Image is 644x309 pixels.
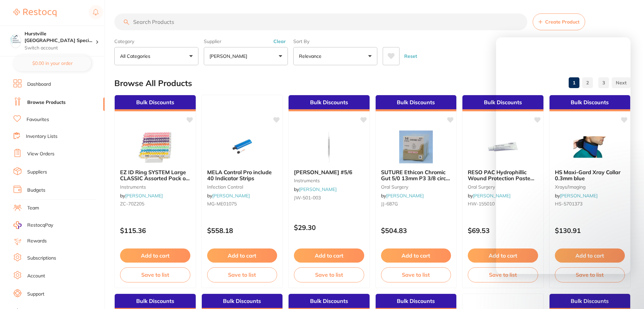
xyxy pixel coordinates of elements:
[294,169,364,175] b: CURETTE Gracey #5/6
[27,151,54,157] a: View Orders
[114,79,192,88] h2: Browse All Products
[207,193,250,199] span: by
[13,221,53,229] a: RestocqPay
[10,34,21,45] img: Hurstville Sydney Specialist Periodontics
[294,186,337,192] span: by
[294,178,364,183] small: instruments
[13,221,22,229] img: RestocqPay
[293,38,377,44] label: Sort By
[394,130,438,164] img: SUTURE Ethicon Chromic Gut 5/0 13mm P3 3/8 circ rev cut x 12
[294,169,352,176] span: [PERSON_NAME] #5/6
[220,130,264,164] img: MELA Control Pro include 40 Indicator Strips
[133,130,177,164] img: EZ ID Ring SYSTEM Large CLASSIC Assorted Pack of 200
[114,38,198,44] label: Category
[386,193,424,199] a: [PERSON_NAME]
[468,193,510,199] span: by
[27,169,47,176] a: Suppliers
[381,227,451,234] p: $504.83
[293,47,377,65] button: Relevance
[27,273,45,279] a: Account
[27,81,51,88] a: Dashboard
[204,47,288,65] button: [PERSON_NAME]
[120,248,190,263] button: Add to cart
[114,47,198,65] button: All Categories
[27,238,47,244] a: Rewards
[204,38,288,44] label: Supplier
[207,169,272,182] span: MELA Control Pro include 40 Indicator Strips
[381,184,451,190] small: oral surgery
[462,95,543,111] div: Bulk Discounts
[381,248,451,263] button: Add to cart
[27,116,49,123] a: Favourites
[13,55,91,71] button: $0.00 in your order
[614,279,631,296] iframe: Intercom live chat
[27,99,66,106] a: Browse Products
[27,187,45,194] a: Budgets
[27,205,39,211] a: Team
[533,13,585,30] button: Create Product
[207,201,237,207] span: MG-ME01075
[120,184,190,190] small: instruments
[468,169,534,188] span: RESO PAC Hydrophillic Wound Protection Paste 25g Tube
[381,267,451,282] button: Save to list
[294,267,364,282] button: Save to list
[120,201,144,207] span: ZC-70Z205
[481,130,525,164] img: RESO PAC Hydrophillic Wound Protection Paste 25g Tube
[120,169,190,188] span: EZ ID Ring SYSTEM Large CLASSIC Assorted Pack of 200
[212,193,250,199] a: [PERSON_NAME]
[468,184,538,190] small: oral surgery
[207,184,277,190] small: infection control
[13,5,56,21] a: Restocq Logo
[210,53,250,60] p: [PERSON_NAME]
[25,45,96,51] p: Switch account
[115,95,196,111] div: Bulk Discounts
[376,95,457,111] div: Bulk Discounts
[555,267,625,282] button: Save to list
[289,95,370,111] div: Bulk Discounts
[402,47,419,65] button: Reset
[25,31,96,44] h4: Hurstville Sydney Specialist Periodontics
[468,201,495,207] span: HW-155010
[545,19,579,25] span: Create Product
[120,169,190,182] b: EZ ID Ring SYSTEM Large CLASSIC Assorted Pack of 200
[27,255,56,262] a: Subscriptions
[307,130,351,164] img: CURETTE Gracey #5/6
[120,193,163,199] span: by
[207,227,277,234] p: $558.18
[381,201,398,207] span: JJ-687G
[207,267,277,282] button: Save to list
[468,227,538,234] p: $69.53
[13,9,56,17] img: Restocq Logo
[299,53,324,60] p: Relevance
[120,227,190,234] p: $115.36
[120,53,153,60] p: All Categories
[207,248,277,263] button: Add to cart
[468,248,538,263] button: Add to cart
[468,267,538,282] button: Save to list
[299,186,337,192] a: [PERSON_NAME]
[294,224,364,231] p: $29.30
[473,193,510,199] a: [PERSON_NAME]
[294,195,321,201] span: JW-501-003
[26,133,58,140] a: Inventory Lists
[496,37,631,274] iframe: Intercom live chat
[381,193,424,199] span: by
[381,169,450,188] span: SUTURE Ethicon Chromic Gut 5/0 13mm P3 3/8 circ rev cut x 12
[27,222,53,229] span: RestocqPay
[120,267,190,282] button: Save to list
[27,291,44,298] a: Support
[207,169,277,182] b: MELA Control Pro include 40 Indicator Strips
[114,13,527,30] input: Search Products
[381,169,451,182] b: SUTURE Ethicon Chromic Gut 5/0 13mm P3 3/8 circ rev cut x 12
[125,193,163,199] a: [PERSON_NAME]
[294,248,364,263] button: Add to cart
[271,38,288,44] button: Clear
[468,169,538,182] b: RESO PAC Hydrophillic Wound Protection Paste 25g Tube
